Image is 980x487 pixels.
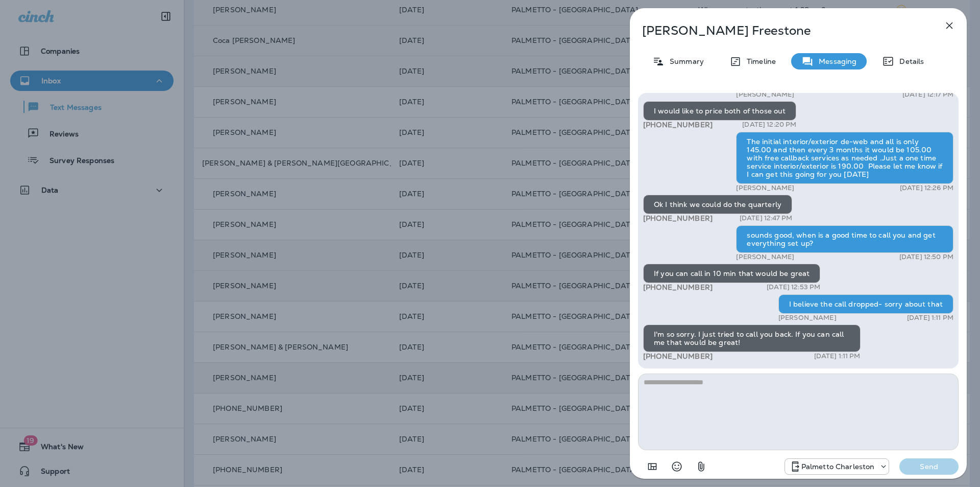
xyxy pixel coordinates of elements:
[742,57,776,65] p: Timeline
[778,294,953,314] div: I believe the call dropped- sorry about that
[643,352,713,361] span: [PHONE_NUMBER]
[742,121,796,129] p: [DATE] 12:20 PM
[900,184,953,192] p: [DATE] 12:26 PM
[667,456,687,477] button: Select an emoji
[643,214,713,223] span: [PHONE_NUMBER]
[814,352,861,360] p: [DATE] 1:11 PM
[736,184,794,192] p: [PERSON_NAME]
[642,456,663,477] button: Add in a premade template
[643,195,792,214] div: Ok I think we could do the quarterly
[801,462,875,471] p: Palmetto Charleston
[740,214,792,222] p: [DATE] 12:47 PM
[643,324,861,352] div: I'm so sorry. I just tried to call you back. If you can call me that would be great!
[736,132,953,184] div: The initial interior/exterior de-web and all is only 145.00 and then every 3 months it would be 1...
[894,57,924,65] p: Details
[736,225,953,253] div: sounds good, when is a good time to call you and get everything set up?
[907,314,953,322] p: [DATE] 1:11 PM
[643,120,713,129] span: [PHONE_NUMBER]
[643,264,820,283] div: If you can call in 10 min that would be great
[785,460,889,473] div: +1 (843) 277-8322
[767,283,820,291] p: [DATE] 12:53 PM
[643,283,713,292] span: [PHONE_NUMBER]
[814,57,856,65] p: Messaging
[642,24,921,38] p: [PERSON_NAME] Freestone
[643,101,796,121] div: I would like to price both of those out
[736,90,794,99] p: [PERSON_NAME]
[899,253,953,261] p: [DATE] 12:50 PM
[736,253,794,261] p: [PERSON_NAME]
[778,314,837,322] p: [PERSON_NAME]
[665,57,704,65] p: Summary
[902,90,953,99] p: [DATE] 12:17 PM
